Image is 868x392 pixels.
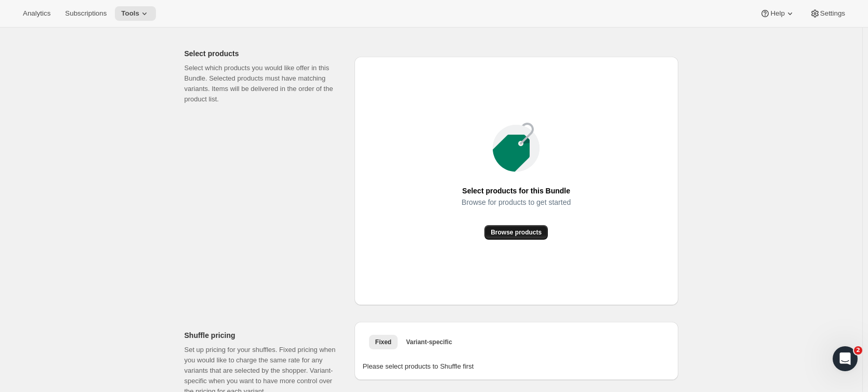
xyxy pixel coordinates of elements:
span: Variant-specific [406,338,452,346]
span: Settings [820,9,845,18]
button: Analytics [17,6,57,21]
button: Tools [115,6,156,21]
button: Settings [804,6,851,21]
span: Browse products [491,228,542,237]
span: Subscriptions [65,9,107,18]
div: Please select products to Shuffle first [363,353,670,372]
span: Fixed [375,338,391,346]
h2: Select products [185,48,338,59]
button: Subscriptions [59,6,113,21]
span: 2 [854,346,862,355]
span: Select products for this Bundle [462,184,570,198]
iframe: Intercom live chat [833,346,858,371]
button: Help [754,6,801,21]
span: Browse for products to get started [462,195,571,210]
p: Select which products you would like offer in this Bundle. Selected products must have matching v... [185,63,338,104]
button: Browse products [484,225,548,240]
h2: Shuffle pricing [185,330,338,341]
span: Analytics [23,9,50,18]
span: Tools [121,9,139,18]
span: Help [770,9,784,18]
